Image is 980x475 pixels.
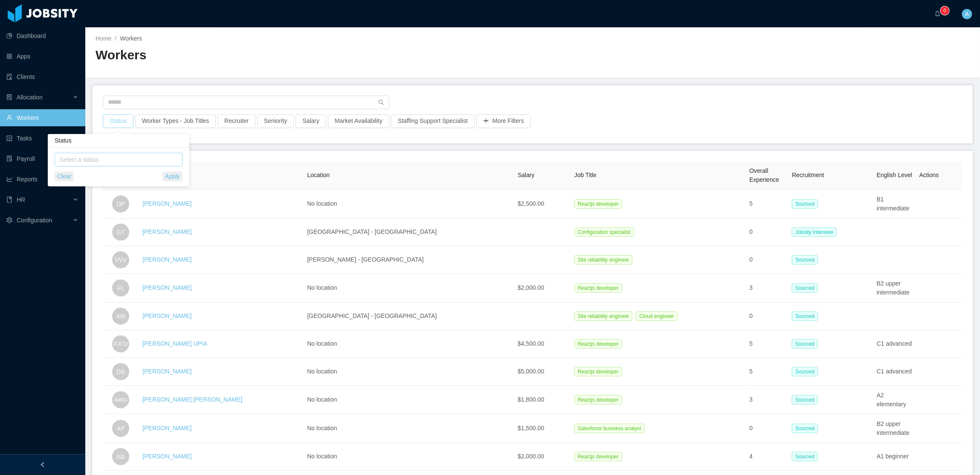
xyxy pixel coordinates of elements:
span: Reactjs developer [574,199,622,209]
a: icon: userWorkers [6,109,78,126]
button: Seniority [257,114,294,128]
td: [PERSON_NAME] - [GEOGRAPHIC_DATA] [304,246,514,274]
span: Reactjs developer [574,339,622,349]
span: Sourced [792,452,818,461]
span: Sourced [792,255,818,265]
a: [PERSON_NAME] [142,312,191,319]
i: icon: file-protect [6,156,12,162]
div: Status [48,134,189,148]
span: Overall Experience [749,167,779,183]
a: [PERSON_NAME] [142,425,191,431]
span: Actions [919,172,939,178]
span: Reactjs developer [574,283,622,293]
a: [PERSON_NAME] UPIA [142,340,207,347]
i: icon: bell [935,11,941,17]
span: Sourced [792,312,818,321]
td: [GEOGRAPHIC_DATA] - [GEOGRAPHIC_DATA] [304,219,514,246]
span: Reactjs developer [574,395,622,405]
span: Recruitment [792,172,824,178]
i: icon: search [378,99,384,105]
span: Site reliability engineer [574,312,633,321]
td: 3 [746,274,789,303]
td: A2 elementary [873,386,916,414]
div: Select a status [60,155,174,164]
span: English Level [877,172,912,178]
span: rsb [116,448,125,465]
a: icon: profileTasks [6,130,78,147]
td: B2 upper intermediate [873,414,916,443]
a: Home [96,35,111,42]
span: Sourced [792,199,818,209]
i: icon: setting [6,217,12,223]
span: Jobsity Interview [792,227,837,237]
span: AMBG [114,393,128,406]
span: Salesforce business analyst [574,424,645,433]
button: icon: plusMore Filters [476,114,531,128]
td: No location [304,443,514,471]
a: icon: appstoreApps [6,48,78,65]
td: No location [304,190,514,219]
span: Site reliability engineer [574,255,633,265]
td: 4 [746,443,789,471]
span: $1,500.00 [518,425,544,431]
span: AM [116,308,125,325]
span: Sourced [792,424,818,433]
a: [PERSON_NAME] [142,200,191,207]
button: Salary [296,114,326,128]
td: 5 [746,190,789,219]
button: Recruiter [217,114,255,128]
span: Cloud engineer [636,312,677,321]
span: GT [116,224,125,241]
a: [PERSON_NAME] [142,453,191,460]
span: $2,000.00 [518,284,544,291]
td: 5 [746,330,789,358]
td: 5 [746,358,789,386]
span: Reactjs developer [574,452,622,461]
span: Payroll [17,155,35,162]
i: icon: solution [6,94,12,100]
sup: 0 [941,6,949,15]
td: No location [304,330,514,358]
a: icon: auditClients [6,68,78,85]
span: HR [17,196,25,203]
i: icon: line-chart [6,176,12,182]
span: $2,000.00 [518,453,544,460]
button: Status [103,114,133,128]
span: Sourced [792,395,818,405]
button: Worker Types - Job Titles [135,114,216,128]
span: Location [307,172,330,178]
span: DP [116,195,125,213]
td: 0 [746,303,789,330]
a: [PERSON_NAME] [142,284,191,291]
td: No location [304,414,514,443]
a: icon: pie-chartDashboard [6,27,78,44]
td: No location [304,274,514,303]
button: Market Availability [328,114,389,128]
td: 0 [746,219,789,246]
span: A [965,9,969,19]
a: [PERSON_NAME] [142,256,191,263]
span: Sourced [792,283,818,293]
td: [GEOGRAPHIC_DATA] - [GEOGRAPHIC_DATA] [304,303,514,330]
span: DS [116,363,125,380]
td: No location [304,386,514,414]
span: Allocation [17,94,43,101]
td: A1 beginner [873,443,916,471]
td: C1 advanced [873,330,916,358]
span: Configuration [17,217,52,224]
span: $1,800.00 [518,396,544,403]
td: C1 advanced [873,358,916,386]
td: 0 [746,414,789,443]
td: B2 upper intermediate [873,274,916,303]
span: Workers [120,35,142,42]
a: [PERSON_NAME] [PERSON_NAME] [142,396,242,403]
td: 0 [746,246,789,274]
h2: Workers [96,47,533,64]
button: Clear [55,172,74,181]
span: PJCU [113,336,128,352]
span: Salary [518,172,535,178]
td: 3 [746,386,789,414]
td: B1 intermediate [873,190,916,219]
span: $4,500.00 [518,340,544,347]
span: Reports [17,176,38,183]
